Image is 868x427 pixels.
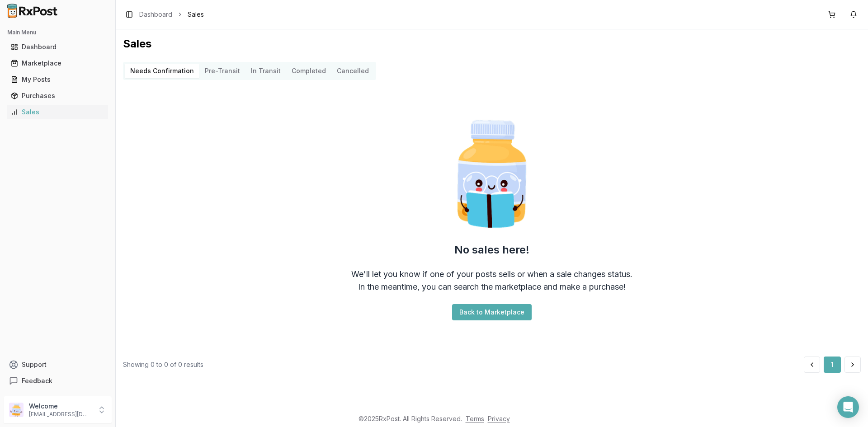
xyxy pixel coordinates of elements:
[9,403,24,417] img: User avatar
[4,105,112,119] button: Sales
[7,29,108,36] h2: Main Menu
[4,72,112,87] button: My Posts
[286,64,331,78] button: Completed
[7,88,108,104] a: Purchases
[123,37,861,51] h1: Sales
[7,55,108,71] a: Marketplace
[188,10,204,19] span: Sales
[4,357,112,373] button: Support
[199,64,245,78] button: Pre-Transit
[4,373,112,389] button: Feedback
[452,304,532,320] button: Back to Marketplace
[4,56,112,70] button: Marketplace
[4,40,112,54] button: Dashboard
[4,89,112,103] button: Purchases
[123,360,203,369] div: Showing 0 to 0 of 0 results
[11,42,104,52] div: Dashboard
[29,402,92,411] p: Welcome
[4,4,61,18] img: RxPost Logo
[139,10,204,19] nav: breadcrumb
[358,281,626,293] div: In the meantime, you can search the marketplace and make a purchase!
[22,376,52,385] span: Feedback
[11,75,104,84] div: My Posts
[125,64,199,78] button: Needs Confirmation
[11,59,104,68] div: Marketplace
[7,71,108,88] a: My Posts
[11,91,104,100] div: Purchases
[824,357,841,373] button: 1
[139,10,172,19] a: Dashboard
[7,104,108,120] a: Sales
[29,411,92,418] p: [EMAIL_ADDRESS][DOMAIN_NAME]
[837,396,859,418] div: Open Intercom Messenger
[466,415,484,422] a: Terms
[331,64,374,78] button: Cancelled
[454,243,529,257] h2: No sales here!
[434,116,550,232] img: Smart Pill Bottle
[351,268,632,281] div: We'll let you know if one of your posts sells or when a sale changes status.
[7,39,108,55] a: Dashboard
[245,64,286,78] button: In Transit
[488,415,510,422] a: Privacy
[11,108,104,117] div: Sales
